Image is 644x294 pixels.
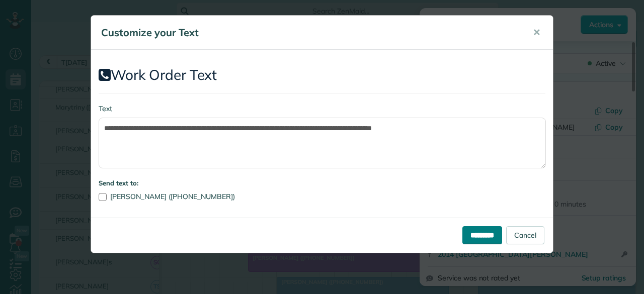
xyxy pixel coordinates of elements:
label: Text [99,104,545,114]
span: [PERSON_NAME] ([PHONE_NUMBER]) [110,192,235,201]
h2: Work Order Text [99,67,545,83]
strong: Send text to: [99,179,138,187]
a: Cancel [506,226,544,244]
span: ✕ [533,27,540,38]
h5: Customize your Text [101,26,519,40]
